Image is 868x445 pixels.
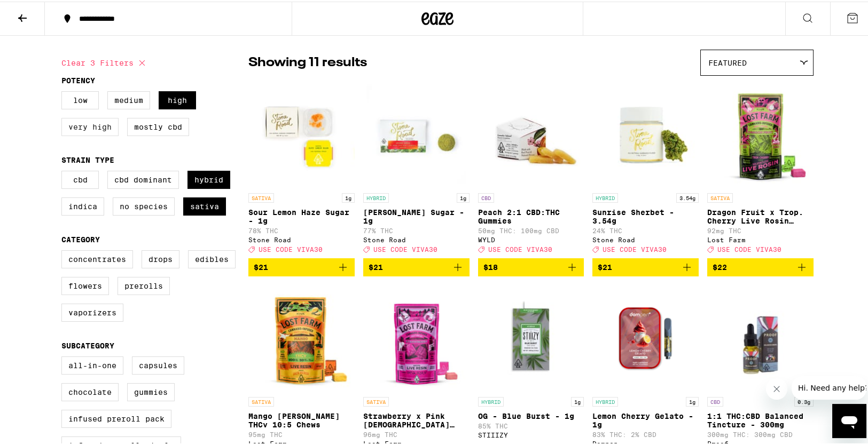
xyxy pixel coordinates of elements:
[248,192,274,201] p: SATIVA
[478,410,584,419] p: OG - Blue Burst - 1g
[766,377,787,398] iframe: Close message
[592,80,699,186] img: Stone Road - Sunrise Sherbet - 3.54g
[363,257,470,275] button: Add to bag
[61,90,99,108] label: Low
[61,75,95,83] legend: Potency
[707,395,723,405] p: CBD
[363,410,470,427] p: Strawberry x Pink [DEMOGRAPHIC_DATA] Live Resin Chews - 100mg
[592,206,699,224] p: Sunrise Sherbet - 3.54g
[488,244,552,251] span: USE CODE VIVA30
[107,169,179,187] label: CBD Dominant
[707,206,814,224] p: Dragon Fruit x Trop. Cherry Live Rosin Chews
[61,408,171,426] label: Infused Preroll Pack
[592,430,699,436] p: 83% THC: 2% CBD
[478,226,584,233] p: 50mg THC: 100mg CBD
[61,196,104,214] label: Indica
[61,275,109,293] label: Flowers
[61,382,119,400] label: Chocolate
[707,257,814,275] button: Add to bag
[363,80,470,257] a: Open page for Oreo Biscotti Sugar - 1g from Stone Road
[478,80,584,186] img: WYLD - Peach 2:1 CBD:THC Gummies
[457,192,470,201] p: 1g
[248,80,355,257] a: Open page for Sour Lemon Haze Sugar - 1g from Stone Road
[478,395,504,405] p: HYBRID
[61,340,114,348] legend: Subcategory
[478,192,494,201] p: CBD
[592,235,699,242] div: Stone Road
[118,275,170,293] label: Prerolls
[794,395,814,405] p: 0.3g
[478,80,584,257] a: Open page for Peach 2:1 CBD:THC Gummies from WYLD
[707,80,814,186] img: Lost Farm - Dragon Fruit x Trop. Cherry Live Rosin Chews
[598,261,612,270] span: $21
[713,261,727,270] span: $22
[183,196,226,214] label: Sativa
[259,244,323,251] span: USE CODE VIVA30
[592,283,699,390] img: Dompen - Lemon Cherry Gelato - 1g
[707,410,814,427] p: 1:1 THC:CBD Balanced Tincture - 300mg
[707,226,814,233] p: 92mg THC
[603,244,667,251] span: USE CODE VIVA30
[478,257,584,275] button: Add to bag
[248,395,274,405] p: SATIVA
[61,169,99,187] label: CBD
[478,430,584,437] div: STIIIZY
[61,355,123,373] label: All-In-One
[248,410,355,427] p: Mango [PERSON_NAME] THCv 10:5 Chews
[363,235,470,242] div: Stone Road
[686,395,699,405] p: 1g
[61,302,123,320] label: Vaporizers
[363,430,470,436] p: 96mg THC
[363,395,389,405] p: SATIVA
[248,52,367,70] p: Showing 11 results
[592,226,699,233] p: 24% THC
[707,235,814,242] div: Lost Farm
[676,192,699,201] p: 3.54g
[61,48,148,75] button: Clear 3 filters
[592,257,699,275] button: Add to bag
[478,283,584,390] img: STIIIZY - OG - Blue Burst - 1g
[159,90,196,108] label: High
[248,226,355,233] p: 78% THC
[254,261,268,270] span: $21
[707,80,814,257] a: Open page for Dragon Fruit x Trop. Cherry Live Rosin Chews from Lost Farm
[188,249,236,267] label: Edibles
[717,244,781,251] span: USE CODE VIVA30
[61,154,114,163] legend: Strain Type
[61,234,100,242] legend: Category
[248,80,355,186] img: Stone Road - Sour Lemon Haze Sugar - 1g
[363,206,470,224] p: [PERSON_NAME] Sugar - 1g
[478,235,584,242] div: WYLD
[248,283,355,390] img: Lost Farm - Mango Jack Herer THCv 10:5 Chews
[248,257,355,275] button: Add to bag
[592,192,618,201] p: HYBRID
[61,116,119,134] label: Very High
[369,261,383,270] span: $21
[592,410,699,427] p: Lemon Cherry Gelato - 1g
[478,206,584,224] p: Peach 2:1 CBD:THC Gummies
[248,235,355,242] div: Stone Road
[132,355,184,373] label: Capsules
[187,169,230,187] label: Hybrid
[363,192,389,201] p: HYBRID
[127,116,189,134] label: Mostly CBD
[478,421,584,428] p: 85% THC
[342,192,355,201] p: 1g
[6,7,77,16] span: Hi. Need any help?
[592,395,618,405] p: HYBRID
[113,196,175,214] label: No Species
[792,375,866,398] iframe: Message from company
[107,90,150,108] label: Medium
[707,283,814,390] img: Proof - 1:1 THC:CBD Balanced Tincture - 300mg
[707,430,814,436] p: 300mg THC: 300mg CBD
[363,283,470,390] img: Lost Farm - Strawberry x Pink Jesus Live Resin Chews - 100mg
[61,249,133,267] label: Concentrates
[708,57,747,66] span: Featured
[248,206,355,224] p: Sour Lemon Haze Sugar - 1g
[127,382,175,400] label: Gummies
[483,261,498,270] span: $18
[363,80,470,186] img: Stone Road - Oreo Biscotti Sugar - 1g
[142,249,179,267] label: Drops
[248,430,355,436] p: 95mg THC
[363,226,470,233] p: 77% THC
